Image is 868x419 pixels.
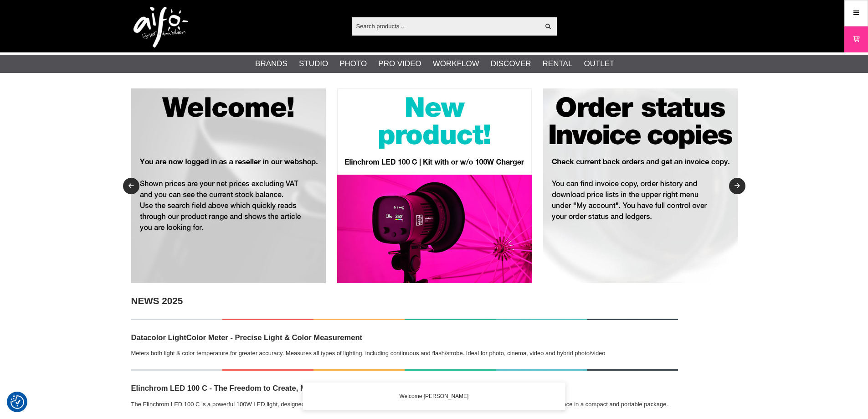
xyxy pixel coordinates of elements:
[299,58,328,70] a: Studio
[543,88,738,283] img: Ad:RET003 banner-resel-account-bgr.jpg
[131,349,678,358] p: Meters both light & color temperature for greater accuracy. Measures all types of lighting, inclu...
[131,295,678,308] h2: NEWS 2025
[131,333,363,342] strong: Datacolor LightColor Meter - Precise Light & Color Measurement
[491,58,531,70] a: Discover
[131,319,678,320] img: NEWS!
[131,400,678,409] p: The Elinchrom LED 100 C is a powerful 100W LED light, designed for photographers, videographers, ...
[255,58,288,70] a: Brands
[433,58,479,70] a: Workflow
[131,88,326,283] img: Ad:RET001 banner-resel-welcome-bgr.jpg
[10,394,24,410] button: Consent Preferences
[134,7,188,48] img: logo.png
[400,392,469,400] span: Welcome [PERSON_NAME]
[729,178,745,194] button: Next
[123,178,139,194] button: Previous
[584,58,614,70] a: Outlet
[378,58,421,70] a: Pro Video
[543,58,573,70] a: Rental
[131,369,678,371] img: NEWS!
[337,88,532,283] img: Ad:RET008 banner-resel-new-LED100C.jpg
[352,19,540,33] input: Search products ...
[131,384,354,393] strong: Elinchrom LED 100 C - The Freedom to Create, Made Portable.
[10,395,24,409] img: Revisit consent button
[339,58,367,70] a: Photo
